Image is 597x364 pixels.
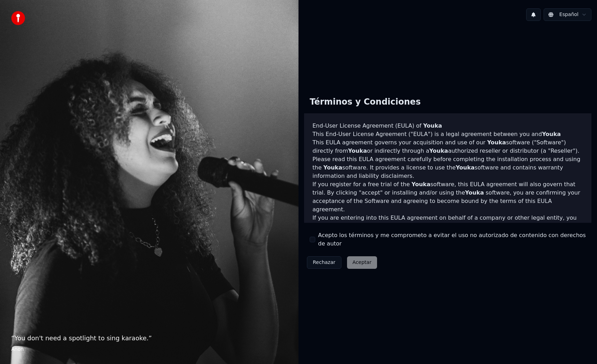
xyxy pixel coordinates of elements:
img: youka [11,11,25,25]
p: Please read this EULA agreement carefully before completing the installation process and using th... [312,155,583,180]
p: If you are entering into this EULA agreement on behalf of a company or other legal entity, you re... [312,214,583,256]
span: Youka [487,139,506,146]
span: Youka [456,164,474,171]
span: Youka [323,164,342,171]
footer: Anon [11,346,287,353]
span: Youka [348,147,367,154]
span: Youka [423,122,442,129]
p: This EULA agreement governs your acquisition and use of our software ("Software") directly from o... [312,138,583,155]
button: Rechazar [307,256,341,269]
span: Youka [412,181,430,188]
h3: End-User License Agreement (EULA) of [312,122,583,130]
div: Términos y Condiciones [304,91,426,113]
p: “ You don't need a spotlight to sing karaoke. ” [11,333,287,343]
span: Youka [542,131,561,137]
label: Acepto los términos y me comprometo a evitar el uso no autorizado de contenido con derechos de autor [318,231,586,248]
span: Youka [465,189,484,196]
p: This End-User License Agreement ("EULA") is a legal agreement between you and [312,130,583,138]
span: Youka [429,147,448,154]
p: If you register for a free trial of the software, this EULA agreement will also govern that trial... [312,180,583,214]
